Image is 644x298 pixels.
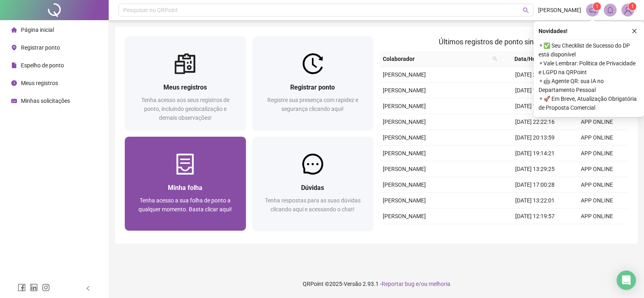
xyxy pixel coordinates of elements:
[383,119,426,125] span: [PERSON_NAME]
[344,281,361,287] span: Versão
[163,83,207,91] span: Meus registros
[504,161,566,177] td: [DATE] 13:29:25
[539,59,639,77] span: ⚬ Vale Lembrar: Política de Privacidade e LGPD na QRPoint
[589,6,596,14] span: notification
[504,224,566,240] td: [DATE] 08:01:33
[42,283,50,292] span: instagram
[538,6,581,15] span: [PERSON_NAME]
[21,27,54,33] span: Página inicial
[504,83,566,98] td: [DATE] 19:38:03
[504,177,566,193] td: [DATE] 17:00:28
[11,63,17,68] span: file
[11,80,17,86] span: clock-circle
[382,281,450,287] span: Reportar bug e/ou melhoria
[21,98,70,104] span: Minhas solicitações
[596,4,599,9] span: 1
[593,2,601,10] sup: 1
[566,130,628,146] td: APP ONLINE
[18,283,26,292] span: facebook
[504,130,566,146] td: [DATE] 20:13:59
[383,213,426,219] span: [PERSON_NAME]
[504,54,552,63] span: Data/Hora
[21,62,64,69] span: Espelho de ponto
[30,283,38,292] span: linkedin
[539,94,639,112] span: ⚬ 🚀 Em Breve, Atualização Obrigatória de Proposta Comercial
[265,197,361,213] span: Tenha respostas para as suas dúvidas clicando aqui e acessando o chat!
[628,2,636,10] sup: Atualize o seu contato no menu Meus Dados
[523,7,529,13] span: search
[632,28,637,34] span: close
[504,146,566,161] td: [DATE] 19:14:21
[21,80,58,86] span: Meus registros
[290,83,335,91] span: Registrar ponto
[383,150,426,156] span: [PERSON_NAME]
[11,98,17,104] span: schedule
[267,97,358,112] span: Registre sua presença com rapidez e segurança clicando aqui!
[566,193,628,208] td: APP ONLINE
[539,41,639,59] span: ⚬ ✅ Seu Checklist de Sucesso do DP está disponível
[439,38,569,46] span: Últimos registros de ponto sincronizados
[501,51,561,67] th: Data/Hora
[138,197,232,213] span: Tenha acesso a sua folha de ponto a qualquer momento. Basta clicar aqui!
[566,161,628,177] td: APP ONLINE
[168,184,202,192] span: Minha folha
[383,181,426,188] span: [PERSON_NAME]
[539,77,639,94] span: ⚬ 🤖 Agente QR: sua IA no Departamento Pessoal
[21,44,60,51] span: Registrar ponto
[383,54,489,63] span: Colaborador
[252,137,374,231] a: DúvidasTenha respostas para as suas dúvidas clicando aqui e acessando o chat!
[383,71,426,78] span: [PERSON_NAME]
[617,271,636,290] div: Open Intercom Messenger
[539,27,568,35] span: Novidades !
[383,103,426,109] span: [PERSON_NAME]
[383,87,426,94] span: [PERSON_NAME]
[85,285,91,291] span: left
[504,208,566,224] td: [DATE] 12:19:57
[125,36,246,130] a: Meus registrosTenha acesso aos seus registros de ponto, incluindo geolocalização e demais observa...
[301,184,324,192] span: Dúvidas
[383,134,426,141] span: [PERSON_NAME]
[566,114,628,130] td: APP ONLINE
[566,146,628,161] td: APP ONLINE
[566,224,628,240] td: APP ONLINE
[11,27,17,33] span: home
[566,177,628,193] td: APP ONLINE
[631,4,634,9] span: 1
[566,208,628,224] td: APP ONLINE
[141,97,229,121] span: Tenha acesso aos seus registros de ponto, incluindo geolocalização e demais observações!
[383,197,426,204] span: [PERSON_NAME]
[252,36,374,130] a: Registrar pontoRegistre sua presença com rapidez e segurança clicando aqui!
[11,45,17,50] span: environment
[607,6,614,14] span: bell
[504,98,566,114] td: [DATE] 12:05:20
[622,4,634,16] img: 93832
[109,270,644,298] footer: QRPoint © 2025 - 2.93.1 -
[383,166,426,172] span: [PERSON_NAME]
[504,114,566,130] td: [DATE] 22:22:16
[504,67,566,83] td: [DATE] 20:36:14
[493,56,497,61] span: search
[491,53,499,65] span: search
[504,193,566,208] td: [DATE] 13:22:01
[125,137,246,231] a: Minha folhaTenha acesso a sua folha de ponto a qualquer momento. Basta clicar aqui!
